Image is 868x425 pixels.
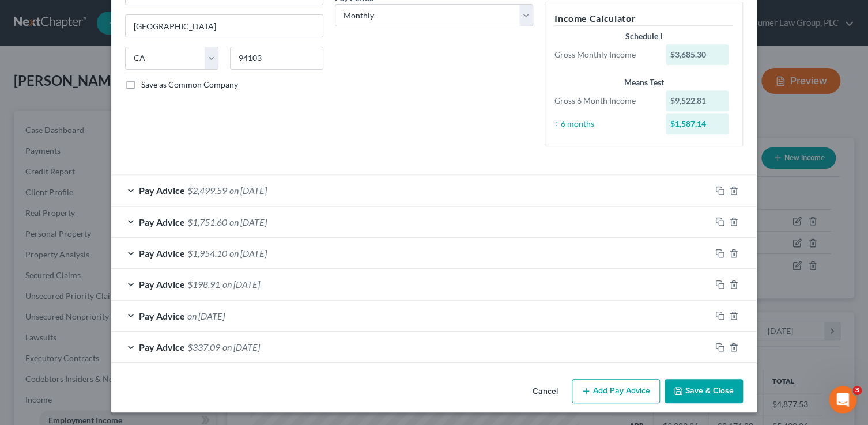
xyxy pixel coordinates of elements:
[187,310,225,321] span: on [DATE]
[852,386,862,395] span: 3
[666,113,729,134] div: $1,587.14
[229,248,267,259] span: on [DATE]
[222,341,260,352] span: on [DATE]
[141,79,238,89] span: Save as Common Company
[139,217,185,227] span: Pay Advice
[549,49,660,60] div: Gross Monthly Income
[139,279,185,290] span: Pay Advice
[549,95,660,107] div: Gross 6 Month Income
[139,341,185,352] span: Pay Advice
[187,185,227,196] span: $2,499.59
[666,44,729,65] div: $3,685.30
[187,248,227,259] span: $1,954.10
[829,386,856,413] iframe: Intercom live chat
[187,217,227,227] span: $1,751.60
[666,90,729,111] div: $9,522.81
[572,379,660,403] button: Add Pay Advice
[139,185,185,196] span: Pay Advice
[187,279,220,290] span: $198.91
[523,380,567,403] button: Cancel
[230,47,323,70] input: Enter zip...
[139,310,185,321] span: Pay Advice
[187,341,220,352] span: $337.09
[549,118,660,130] div: ÷ 6 months
[229,217,267,227] span: on [DATE]
[554,31,733,42] div: Schedule I
[554,12,733,26] h5: Income Calculator
[126,15,323,37] input: Enter city...
[139,248,185,259] span: Pay Advice
[665,379,743,403] button: Save & Close
[554,77,733,88] div: Means Test
[229,185,267,196] span: on [DATE]
[222,279,260,290] span: on [DATE]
